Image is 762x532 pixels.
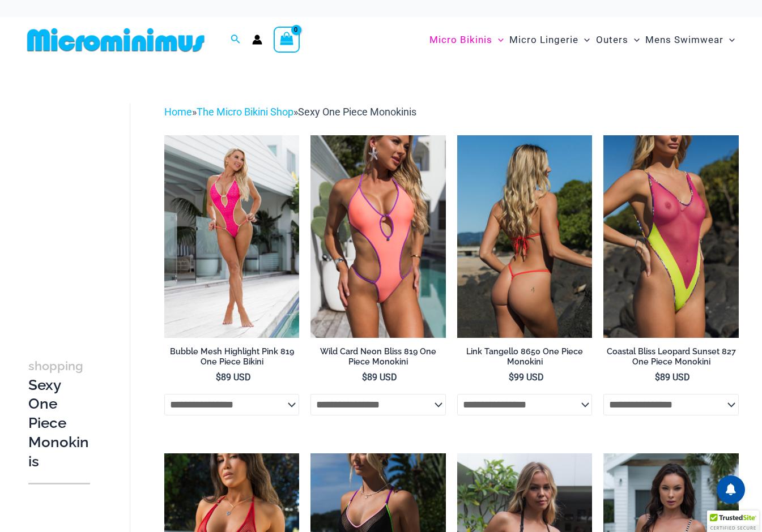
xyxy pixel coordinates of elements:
h2: Link Tangello 8650 One Piece Monokini [457,346,593,367]
h2: Coastal Bliss Leopard Sunset 827 One Piece Monokini [603,346,739,367]
span: shopping [28,359,83,373]
a: Micro LingerieMenu ToggleMenu Toggle [506,23,593,57]
a: Mens SwimwearMenu ToggleMenu Toggle [642,23,738,57]
a: Home [164,106,192,118]
img: Wild Card Neon Bliss 819 One Piece 04 [310,135,446,338]
span: Outers [596,25,628,54]
img: Link Tangello 8650 One Piece Monokini 12 [457,135,593,338]
a: Bubble Mesh Highlight Pink 819 One Piece Bikini [164,346,300,372]
span: Micro Lingerie [509,25,578,54]
a: Account icon link [252,35,262,45]
a: View Shopping Cart, empty [274,27,300,53]
bdi: 89 USD [655,372,690,383]
a: Wild Card Neon Bliss 819 One Piece 04Wild Card Neon Bliss 819 One Piece 05Wild Card Neon Bliss 81... [310,135,446,338]
a: Search icon link [231,33,241,47]
span: Sexy One Piece Monokinis [298,106,416,118]
span: $ [655,372,660,383]
nav: Site Navigation [425,21,739,59]
a: Coastal Bliss Leopard Sunset 827 One Piece Monokini 06Coastal Bliss Leopard Sunset 827 One Piece ... [603,135,739,338]
span: $ [216,372,221,383]
a: Link Tangello 8650 One Piece Monokini 11Link Tangello 8650 One Piece Monokini 12Link Tangello 865... [457,135,593,338]
span: Menu Toggle [492,25,504,54]
img: Coastal Bliss Leopard Sunset 827 One Piece Monokini 06 [603,135,739,338]
h2: Bubble Mesh Highlight Pink 819 One Piece Bikini [164,346,300,367]
img: MM SHOP LOGO FLAT [23,27,209,53]
span: Menu Toggle [578,25,590,54]
span: Mens Swimwear [645,25,723,54]
bdi: 89 USD [216,372,251,383]
span: » » [164,106,416,118]
bdi: 99 USD [509,372,544,383]
span: Menu Toggle [628,25,640,54]
span: $ [362,372,367,383]
span: $ [509,372,514,383]
a: Coastal Bliss Leopard Sunset 827 One Piece Monokini [603,346,739,372]
iframe: TrustedSite Certified [28,95,130,321]
a: Micro BikinisMenu ToggleMenu Toggle [427,23,506,57]
bdi: 89 USD [362,372,397,383]
div: TrustedSite Certified [707,510,759,532]
h2: Wild Card Neon Bliss 819 One Piece Monokini [310,346,446,367]
a: Wild Card Neon Bliss 819 One Piece Monokini [310,346,446,372]
a: Link Tangello 8650 One Piece Monokini [457,346,593,372]
h3: Sexy One Piece Monokinis [28,356,90,471]
a: The Micro Bikini Shop [197,106,293,118]
img: Bubble Mesh Highlight Pink 819 One Piece 01 [164,135,300,338]
span: Micro Bikinis [429,25,492,54]
a: OutersMenu ToggleMenu Toggle [593,23,642,57]
span: Menu Toggle [723,25,735,54]
a: Bubble Mesh Highlight Pink 819 One Piece 01Bubble Mesh Highlight Pink 819 One Piece 03Bubble Mesh... [164,135,300,338]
